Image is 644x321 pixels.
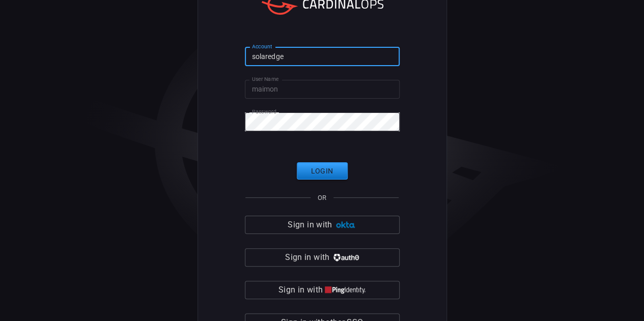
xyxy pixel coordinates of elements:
[332,254,359,261] img: vP8Hhh4KuCH8AavWKdZY7RZgAAAAASUVORK5CYII=
[252,108,276,115] label: Password
[325,286,366,294] img: quu4iresuhQAAAABJRU5ErkJggg==
[297,162,348,180] button: Login
[318,194,326,201] span: OR
[245,281,400,299] button: Sign in with
[288,218,332,232] span: Sign in with
[245,216,400,234] button: Sign in with
[245,248,400,267] button: Sign in with
[245,80,400,99] input: Type your user name
[252,43,272,50] label: Account
[334,221,356,229] img: Ad5vKXme8s1CQAAAABJRU5ErkJggg==
[285,250,329,265] span: Sign in with
[245,47,400,66] input: Type your account
[252,75,278,83] label: User Name
[278,283,323,297] span: Sign in with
